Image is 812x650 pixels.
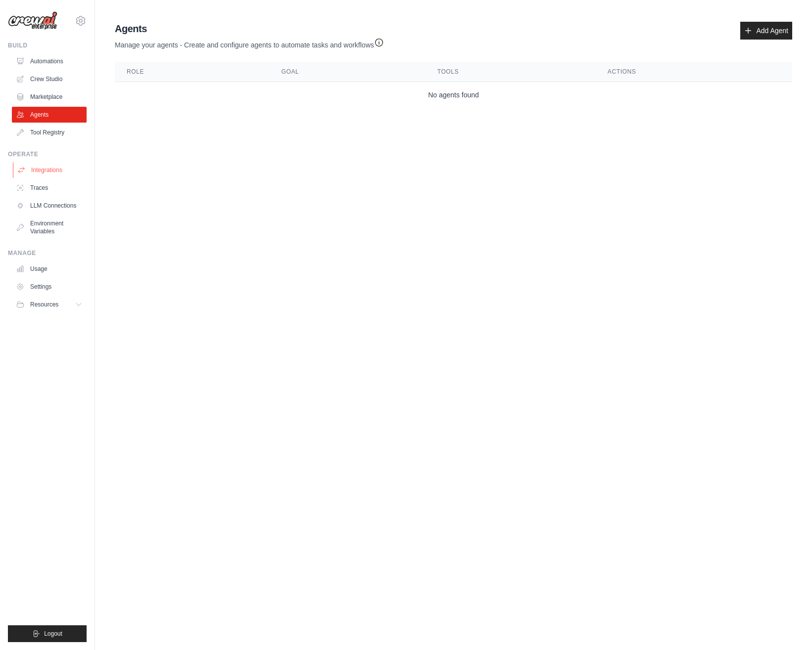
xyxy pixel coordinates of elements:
div: Build [8,42,87,49]
a: LLM Connections [12,198,87,214]
th: Goal [270,62,426,82]
div: Operate [8,150,87,158]
h2: Agents [115,22,384,36]
button: Logout [8,625,87,642]
a: Usage [12,261,87,277]
a: Marketplace [12,89,87,105]
p: Manage your agents - Create and configure agents to automate tasks and workflows [115,36,384,50]
a: Settings [12,279,87,295]
a: Tool Registry [12,125,87,140]
a: Traces [12,180,87,196]
a: Environment Variables [12,216,87,239]
a: Integrations [13,162,88,178]
a: Automations [12,53,87,69]
th: Tools [426,62,596,82]
td: No agents found [115,82,792,108]
span: Resources [30,301,58,308]
span: Logout [44,630,62,638]
a: Crew Studio [12,71,87,87]
div: Manage [8,249,87,257]
button: Resources [12,297,87,312]
a: Agents [12,107,87,123]
a: Add Agent [740,22,792,40]
img: Logo [8,11,57,30]
th: Actions [596,62,792,82]
th: Role [115,62,270,82]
